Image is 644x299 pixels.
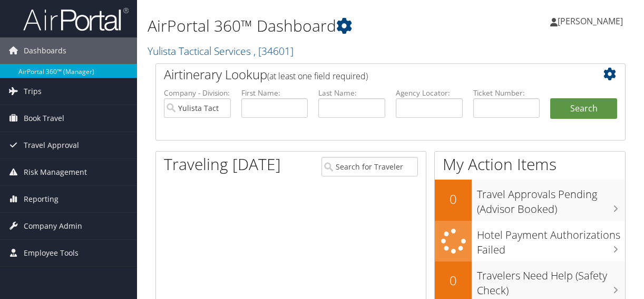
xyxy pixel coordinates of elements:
[558,15,623,27] span: [PERSON_NAME]
[473,88,540,98] label: Ticket Number:
[24,78,42,105] span: Trips
[396,88,463,98] label: Agency Locator:
[477,263,625,298] h3: Travelers Need Help (Safety Check)
[24,213,82,239] span: Company Admin
[253,44,294,58] span: , [ 34601 ]
[24,132,79,158] span: Travel Approval
[148,44,294,58] a: Yulista Tactical Services
[477,222,625,257] h3: Hotel Payment Authorizations Failed
[164,88,231,98] label: Company - Division:
[24,159,87,185] span: Risk Management
[24,240,79,266] span: Employee Tools
[477,182,625,217] h3: Travel Approvals Pending (Advisor Booked)
[550,5,633,37] a: [PERSON_NAME]
[24,186,58,212] span: Reporting
[24,38,66,64] span: Dashboards
[318,88,385,98] label: Last Name:
[435,272,472,289] h2: 0
[241,88,308,98] label: First Name:
[435,180,625,220] a: 0Travel Approvals Pending (Advisor Booked)
[550,98,617,119] button: Search
[24,105,64,132] span: Book Travel
[435,190,472,208] h2: 0
[164,66,578,83] h2: Airtinerary Lookup
[435,153,625,175] h1: My Action Items
[267,70,368,82] span: (at least one field required)
[435,221,625,261] a: Hotel Payment Authorizations Failed
[23,7,129,32] img: airportal-logo.png
[321,157,418,176] input: Search for Traveler
[148,15,472,37] h1: AirPortal 360™ Dashboard
[164,153,281,175] h1: Traveling [DATE]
